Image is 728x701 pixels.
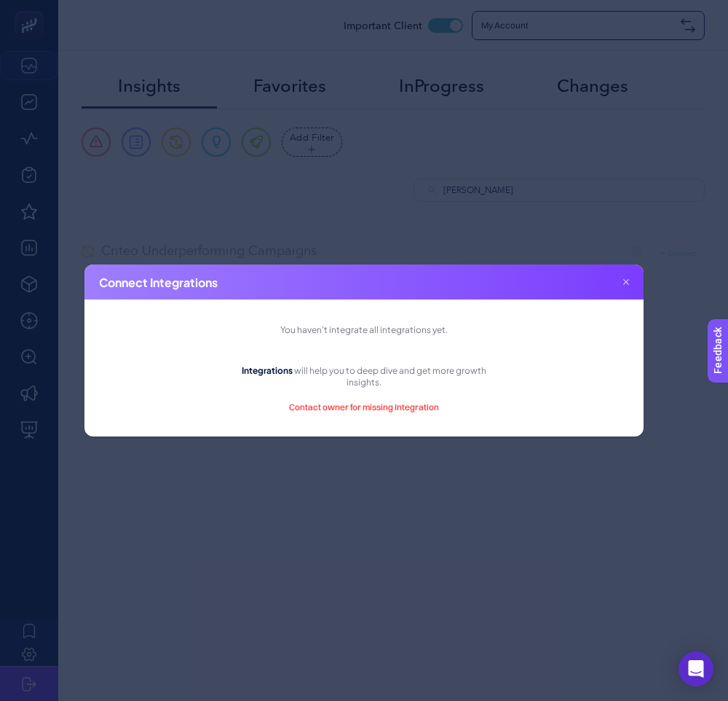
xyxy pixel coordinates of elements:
span: will help you to deep dive and get more growth insights. [294,362,486,388]
h2: Connect Integrations [99,273,218,291]
span: Feedback [9,4,55,16]
p: Contact owner for missing Integration [289,402,439,413]
p: You haven’t integrate all integrations yet. [280,323,448,334]
span: Integrations [242,362,293,377]
div: Open Intercom Messenger [678,651,713,686]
